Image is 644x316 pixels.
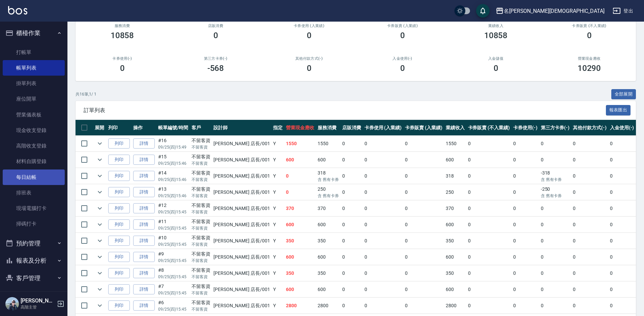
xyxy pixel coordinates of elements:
td: [PERSON_NAME] 店長 /001 [212,265,271,281]
td: 0 [466,265,511,281]
td: 0 [608,265,636,281]
td: 0 [571,217,608,233]
div: 不留客資 [192,186,210,193]
td: 0 [341,233,363,249]
td: Y [271,152,284,168]
td: 0 [571,184,608,200]
p: 含 舊有卡券 [541,193,570,199]
h3: 0 [494,63,498,73]
td: 600 [316,217,341,233]
td: 0 [571,201,608,216]
td: 0 [466,152,511,168]
td: [PERSON_NAME] 店長 /001 [212,201,271,216]
td: 600 [316,152,341,168]
td: #8 [156,265,190,281]
p: 含 舊有卡券 [318,193,339,199]
th: 列印 [107,120,131,136]
button: 全部展開 [611,89,636,100]
td: 0 [363,298,404,314]
td: Y [271,233,284,249]
td: Y [271,136,284,152]
p: 不留客資 [192,225,210,231]
td: 0 [539,233,572,249]
h2: 入金使用(-) [364,56,441,61]
td: 0 [341,298,363,314]
td: 350 [284,265,316,281]
h2: 入金儲值 [457,56,534,61]
td: 0 [511,184,539,200]
td: #12 [156,201,190,216]
p: 不留客資 [192,258,210,264]
a: 高階收支登錄 [3,138,65,154]
p: 09/25 (四) 15:45 [158,274,188,280]
td: 0 [284,168,316,184]
div: 不留客資 [192,218,210,225]
td: 0 [511,201,539,216]
td: 0 [403,233,444,249]
td: 2800 [316,298,341,314]
th: 第三方卡券(-) [539,120,572,136]
td: 0 [571,233,608,249]
th: 卡券使用 (入業績) [363,120,404,136]
td: [PERSON_NAME] 店長 /001 [212,233,271,249]
td: #9 [156,249,190,265]
td: 0 [341,168,363,184]
td: 0 [511,298,539,314]
button: expand row [95,284,105,294]
th: 店販消費 [341,120,363,136]
p: 09/25 (四) 15:46 [158,160,188,166]
td: 0 [539,136,572,152]
td: 0 [403,152,444,168]
td: 0 [341,152,363,168]
div: 不留客資 [192,299,210,306]
th: 其他付款方式(-) [571,120,608,136]
td: Y [271,168,284,184]
td: 600 [316,249,341,265]
td: [PERSON_NAME] 店長 /001 [212,152,271,168]
h3: 10858 [111,31,134,40]
td: [PERSON_NAME] 店長 /001 [212,184,271,200]
p: 不留客資 [192,177,210,183]
a: 詳情 [133,284,155,295]
h2: 業績收入 [457,24,534,28]
h2: 店販消費 [177,24,254,28]
button: expand row [95,219,105,230]
h2: 第三方卡券(-) [177,56,254,61]
td: 0 [539,265,572,281]
td: 0 [363,282,404,297]
td: 0 [363,217,404,233]
td: 370 [316,201,341,216]
div: 不留客資 [192,153,210,160]
p: 含 舊有卡券 [318,177,339,183]
td: 0 [403,249,444,265]
td: 250 [444,184,466,200]
td: 600 [284,152,316,168]
td: 0 [466,282,511,297]
td: 0 [608,233,636,249]
td: Y [271,249,284,265]
th: 卡券使用(-) [511,120,539,136]
td: 250 [316,184,341,200]
button: 列印 [108,138,130,149]
div: 不留客資 [192,202,210,209]
a: 營業儀表板 [3,107,65,123]
td: 0 [341,217,363,233]
a: 掛單列表 [3,76,65,91]
td: 0 [403,184,444,200]
td: 600 [316,282,341,297]
a: 詳情 [133,203,155,214]
td: 0 [341,282,363,297]
td: 0 [511,136,539,152]
button: expand row [95,171,105,181]
td: [PERSON_NAME] 店長 /001 [212,168,271,184]
h3: 0 [400,63,405,73]
div: 不留客資 [192,267,210,274]
td: 600 [444,249,466,265]
td: 0 [466,136,511,152]
td: 0 [539,298,572,314]
a: 打帳單 [3,45,65,60]
td: 0 [363,249,404,265]
p: 09/25 (四) 15:46 [158,177,188,183]
a: 詳情 [133,155,155,165]
td: Y [271,201,284,216]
